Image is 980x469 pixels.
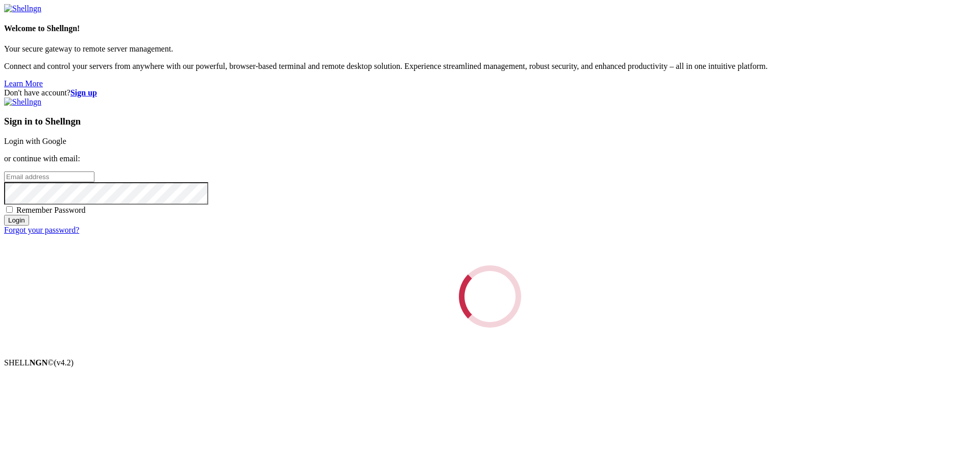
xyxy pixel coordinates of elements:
p: Connect and control your servers from anywhere with our powerful, browser-based terminal and remo... [4,62,976,71]
div: Don't have account? [4,88,976,97]
a: Sign up [70,88,97,97]
h3: Sign in to Shellngn [4,116,976,127]
span: 4.2.0 [54,358,74,367]
input: Remember Password [6,206,13,213]
h4: Welcome to Shellngn! [4,24,976,33]
input: Email address [4,171,94,182]
a: Learn More [4,79,43,88]
div: Loading... [459,265,521,328]
a: Forgot your password? [4,226,79,234]
span: Remember Password [16,206,86,214]
p: Your secure gateway to remote server management. [4,44,976,54]
input: Login [4,215,29,226]
img: Shellngn [4,4,41,13]
p: or continue with email: [4,154,976,163]
span: SHELL © [4,358,73,367]
img: Shellngn [4,97,41,107]
b: NGN [30,358,48,367]
a: Login with Google [4,137,66,145]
